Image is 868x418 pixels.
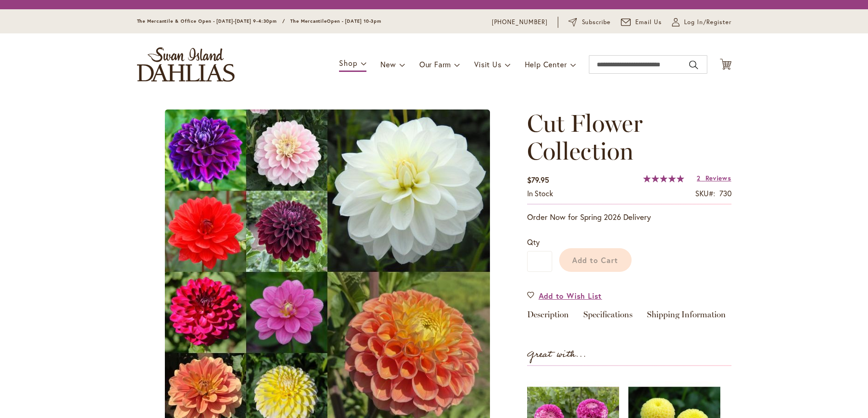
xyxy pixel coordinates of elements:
div: Availability [527,188,553,199]
a: Email Us [621,18,662,27]
a: Specifications [583,310,633,324]
span: Log In/Register [684,18,731,27]
div: 730 [719,188,731,199]
span: Qty [527,237,540,247]
span: Email Us [635,18,662,27]
button: Search [689,58,698,72]
span: New [380,59,396,69]
iframe: Launch Accessibility Center [7,385,33,411]
a: store logo [137,47,235,82]
span: Subscribe [582,18,611,27]
span: Cut Flower Collection [527,109,643,166]
span: Our Farm [419,59,451,69]
a: Log In/Register [672,18,731,27]
p: Order Now for Spring 2026 Delivery [527,212,731,223]
a: Subscribe [568,18,611,27]
a: [PHONE_NUMBER] [492,18,548,27]
span: The Mercantile & Office Open - [DATE]-[DATE] 9-4:30pm / The Mercantile [137,18,327,24]
span: Reviews [705,174,731,182]
span: $79.95 [527,175,549,185]
a: 2 Reviews [697,174,731,182]
span: 2 [697,174,701,182]
span: Visit Us [474,59,501,69]
a: Description [527,310,569,324]
a: Add to Wish List [527,290,602,301]
div: 100% [643,175,684,182]
span: In stock [527,188,553,198]
div: Detailed Product Info [527,310,731,324]
span: Shop [339,58,357,68]
a: Shipping Information [647,310,726,324]
strong: Great with... [527,347,587,362]
span: Add to Wish List [539,290,602,301]
strong: SKU [695,188,715,198]
span: Help Center [525,59,567,69]
span: Open - [DATE] 10-3pm [327,18,381,24]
